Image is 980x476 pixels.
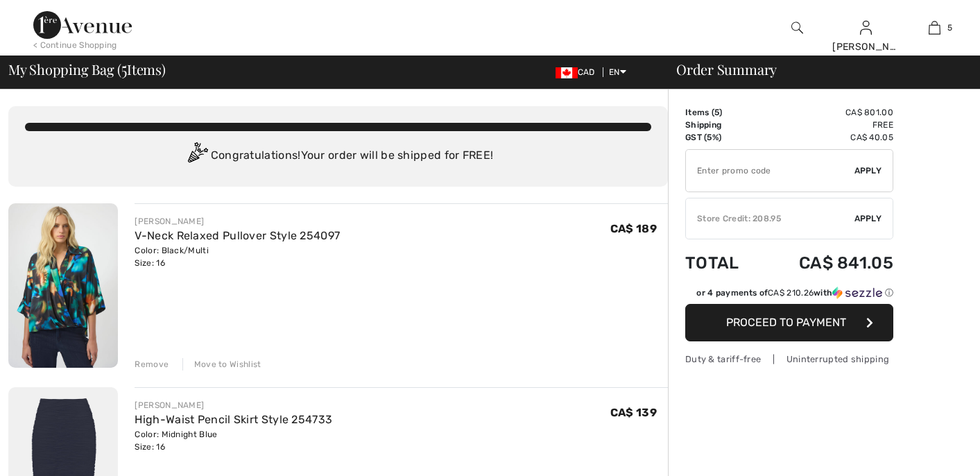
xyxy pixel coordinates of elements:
td: GST (5%) [685,131,761,144]
a: High-Waist Pencil Skirt Style 254733 [135,413,332,426]
span: CA$ 189 [610,222,657,235]
span: EN [609,67,626,77]
a: 5 [901,19,968,36]
td: Shipping [685,119,761,131]
a: V-Neck Relaxed Pullover Style 254097 [135,229,340,242]
a: Sign In [860,21,872,34]
div: Order Summary [660,62,972,76]
span: 5 [947,22,952,34]
td: Free [761,119,893,131]
span: Proceed to Payment [726,316,846,329]
img: My Bag [929,19,940,36]
span: 5 [714,108,719,117]
div: Move to Wishlist [182,358,261,371]
div: [PERSON_NAME] [832,40,900,54]
div: Duty & tariff-free | Uninterrupted shipping [685,352,893,366]
div: Remove [135,358,169,371]
div: [PERSON_NAME] [135,215,340,228]
img: search the website [791,19,803,36]
img: My Info [860,19,872,36]
td: CA$ 40.05 [761,131,893,144]
img: Sezzle [832,287,882,299]
span: CA$ 210.26 [768,288,814,298]
div: < Continue Shopping [33,39,117,51]
td: Items ( ) [685,106,761,119]
input: Promo code [686,150,854,192]
span: Apply [854,212,882,225]
img: Canadian Dollar [556,67,578,78]
div: Color: Black/Multi Size: 16 [135,244,340,269]
td: Total [685,239,761,287]
div: or 4 payments of with [696,287,893,299]
img: Congratulation2.svg [183,142,211,170]
div: Store Credit: 208.95 [686,212,854,225]
td: CA$ 801.00 [761,106,893,119]
div: [PERSON_NAME] [135,399,332,411]
img: 1ère Avenue [33,11,132,39]
div: or 4 payments ofCA$ 210.26withSezzle Click to learn more about Sezzle [685,287,893,304]
img: V-Neck Relaxed Pullover Style 254097 [8,203,118,368]
span: My Shopping Bag ( Items) [8,62,166,76]
td: CA$ 841.05 [761,239,893,287]
div: Color: Midnight Blue Size: 16 [135,428,332,453]
button: Proceed to Payment [685,304,893,341]
span: Apply [854,164,882,177]
span: CAD [556,67,601,77]
span: CA$ 139 [610,406,657,419]
div: Congratulations! Your order will be shipped for FREE! [25,142,651,170]
span: 5 [121,59,127,77]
